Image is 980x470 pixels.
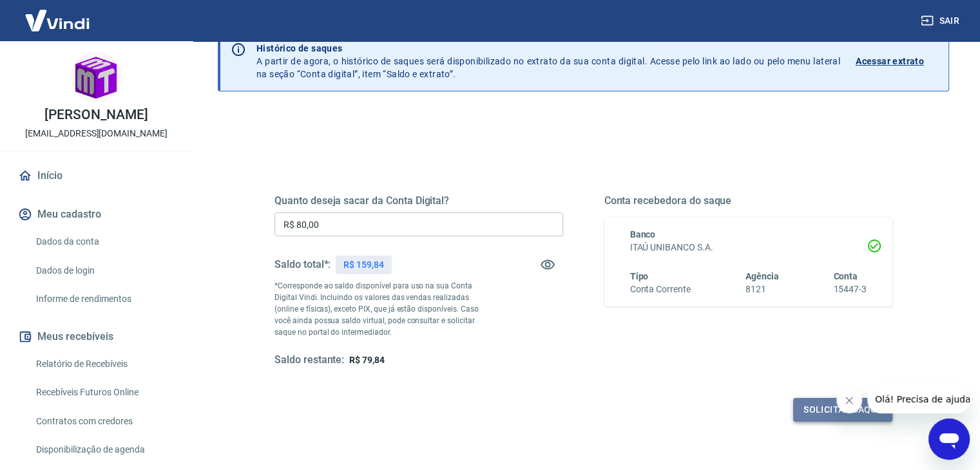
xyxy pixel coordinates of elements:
[25,127,168,140] p: [EMAIL_ADDRESS][DOMAIN_NAME]
[31,351,177,377] a: Relatório de Recebíveis
[856,55,924,68] p: Acessar extrato
[856,42,938,80] a: Acessar extrato
[44,108,148,122] p: [PERSON_NAME]
[8,9,108,19] span: Olá! Precisa de ajuda?
[274,258,331,271] h5: Saldo total*:
[630,241,867,254] h6: ITAÚ UNIBANCO S.A.
[15,162,177,190] a: Início
[274,353,344,367] h5: Saldo restante:
[833,283,867,296] h6: 15447-3
[15,323,177,351] button: Meus recebíveis
[630,229,656,240] span: Banco
[349,355,385,365] span: R$ 79,84
[867,385,970,413] iframe: Mensagem da empresa
[31,229,177,255] a: Dados da conta
[15,200,177,229] button: Meu cadastro
[256,42,840,80] p: A partir de agora, o histórico de saques será disponibilizado no extrato da sua conta digital. Ac...
[256,42,840,55] p: Histórico de saques
[604,194,893,207] h5: Conta recebedora do saque
[274,280,491,338] p: *Corresponde ao saldo disponível para uso na sua Conta Digital Vindi. Incluindo os valores das ve...
[836,388,862,413] iframe: Fechar mensagem
[15,1,99,40] img: Vindi
[71,52,122,103] img: 7813150b-1bb9-4af2-b32d-f9abf073ece1.jpeg
[31,286,177,312] a: Informe de rendimentos
[343,258,384,272] p: R$ 159,84
[31,258,177,284] a: Dados de login
[745,271,779,281] span: Agência
[630,283,691,296] h6: Conta Corrente
[793,398,892,422] button: Solicitar saque
[745,283,779,296] h6: 8121
[31,379,177,406] a: Recebíveis Futuros Online
[630,271,649,281] span: Tipo
[31,437,177,463] a: Disponibilização de agenda
[31,408,177,435] a: Contratos com credores
[833,271,858,281] span: Conta
[918,9,965,33] button: Sair
[928,418,970,460] iframe: Botão para abrir a janela de mensagens
[274,194,563,207] h5: Quanto deseja sacar da Conta Digital?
